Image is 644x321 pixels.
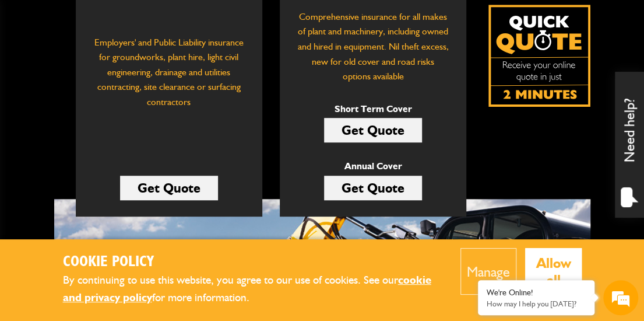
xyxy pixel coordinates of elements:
img: Quick Quote [488,5,590,107]
p: By continuing to use this website, you agree to our use of cookies. See our for more information. [63,271,444,307]
p: Employers' and Public Liability insurance for groundworks, plant hire, light civil engineering, d... [93,35,245,135]
p: Comprehensive insurance for all makes of plant and machinery, including owned and hired in equipm... [297,9,449,84]
a: Get Quote [324,118,422,142]
p: How may I help you today? [487,299,586,308]
p: Annual Cover [324,159,422,174]
div: We're Online! [487,288,586,298]
h2: Cookie Policy [63,253,444,271]
a: Get your insurance quote isn just 2-minutes [488,5,590,107]
a: Get Quote [120,176,218,200]
button: Allow all [525,248,582,295]
p: Short Term Cover [324,102,422,117]
div: Need help? [615,72,644,218]
button: Manage [460,248,516,295]
a: Get Quote [324,176,422,200]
